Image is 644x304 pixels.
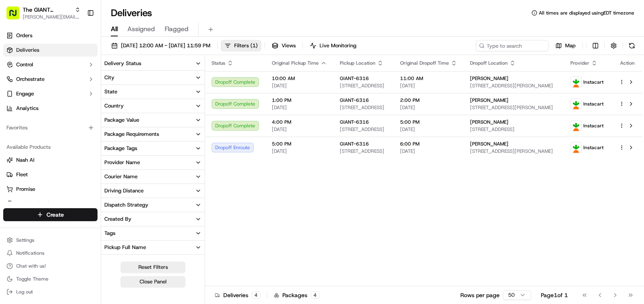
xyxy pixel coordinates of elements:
[3,286,97,298] button: Log out
[3,121,97,134] div: Favorites
[571,142,581,153] img: profile_instacart_ahold_partner.png
[400,141,457,147] span: 6:00 PM
[626,40,638,51] button: Refresh
[6,186,94,193] a: Promise
[470,75,508,82] span: [PERSON_NAME]
[460,291,500,299] p: Rows per page
[104,145,137,152] div: Package Tags
[583,79,604,85] span: Instacart
[340,75,369,82] span: GIANT-6316
[311,291,320,299] div: 4
[121,262,185,273] button: Reset Filters
[101,241,205,254] button: Pickup Full Name
[470,141,508,147] span: [PERSON_NAME]
[16,171,28,178] span: Fleet
[101,184,205,198] button: Driving Distance
[250,42,258,49] span: ( 1 )
[3,29,97,42] a: Orders
[3,3,84,23] button: The GIANT Company[PERSON_NAME][EMAIL_ADDRESS][PERSON_NAME][DOMAIN_NAME]
[16,156,34,164] span: Nash AI
[470,97,508,103] span: [PERSON_NAME]
[212,60,225,66] span: Status
[552,40,579,51] button: Map
[104,116,139,124] div: Package Value
[470,119,508,125] span: [PERSON_NAME]
[101,156,205,169] button: Provider Name
[3,247,97,259] button: Notifications
[400,126,457,133] span: [DATE]
[583,144,604,151] span: Instacart
[272,60,319,66] span: Original Pickup Time
[400,148,457,154] span: [DATE]
[3,154,97,167] button: Nash AI
[3,183,97,196] button: Promise
[565,42,576,49] span: Map
[121,42,210,49] span: [DATE] 12:00 AM - [DATE] 11:59 PM
[571,99,581,109] img: profile_instacart_ahold_partner.png
[340,119,369,125] span: GIANT-6316
[340,126,387,133] span: [STREET_ADDRESS]
[400,60,449,66] span: Original Dropoff Time
[3,197,97,210] button: Product Catalog
[282,42,296,49] span: Views
[101,113,205,127] button: Package Value
[104,173,138,180] div: Courier Name
[400,97,457,103] span: 2:00 PM
[16,32,32,39] span: Orders
[101,85,205,99] button: State
[47,211,64,219] span: Create
[320,42,356,49] span: Live Monitoring
[400,119,457,125] span: 5:00 PM
[221,40,261,51] button: Filters(1)
[272,119,327,125] span: 4:00 PM
[400,104,457,111] span: [DATE]
[3,73,97,86] button: Orchestrate
[3,102,97,115] a: Analytics
[571,77,581,87] img: profile_instacart_ahold_partner.png
[272,82,327,89] span: [DATE]
[619,60,636,66] div: Action
[108,40,214,51] button: [DATE] 12:00 AM - [DATE] 11:59 PM
[104,131,159,138] div: Package Requirements
[16,90,34,97] span: Engage
[127,24,155,34] span: Assigned
[272,97,327,103] span: 1:00 PM
[6,171,94,178] a: Fleet
[3,141,97,154] div: Available Products
[340,97,369,103] span: GIANT-6316
[570,60,589,66] span: Provider
[470,104,558,111] span: [STREET_ADDRESS][PERSON_NAME]
[165,24,189,34] span: Flagged
[252,291,261,299] div: 4
[104,201,148,209] div: Dispatch Strategy
[104,74,114,81] div: City
[101,255,205,268] button: Pickup Business Name
[340,148,387,154] span: [STREET_ADDRESS]
[476,40,549,51] input: Type to search
[16,76,44,83] span: Orchestrate
[3,168,97,181] button: Fleet
[3,44,97,57] a: Deliveries
[340,82,387,89] span: [STREET_ADDRESS]
[272,141,327,147] span: 5:00 PM
[16,250,44,256] span: Notifications
[539,10,634,16] span: All times are displayed using EDT timezone
[3,234,97,246] button: Settings
[23,6,72,14] button: The GIANT Company
[274,291,320,299] div: Packages
[400,82,457,89] span: [DATE]
[101,226,205,240] button: Tags
[340,60,375,66] span: Pickup Location
[268,40,299,51] button: Views
[541,291,568,299] div: Page 1 of 1
[16,263,46,269] span: Chat with us!
[104,187,144,194] div: Driving Distance
[16,46,39,54] span: Deliveries
[16,61,33,68] span: Control
[3,208,97,221] button: Create
[121,276,185,287] button: Close Panel
[6,156,94,164] a: Nash AI
[16,237,34,243] span: Settings
[104,102,124,110] div: Country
